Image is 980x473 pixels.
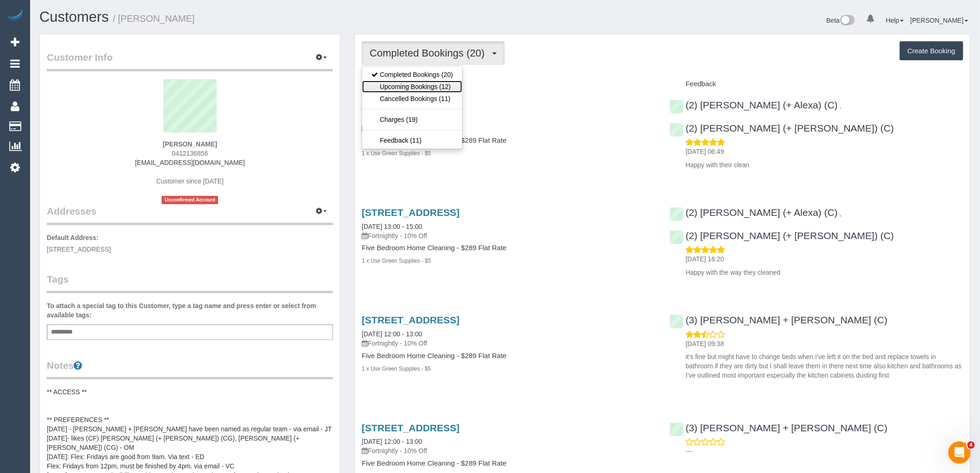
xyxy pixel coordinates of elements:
a: (2) [PERSON_NAME] (+ [PERSON_NAME]) (C) [670,230,894,241]
small: 1 x Use Green Supplies - $5 [362,258,431,264]
p: Fortnightly - 10% Off [362,446,655,455]
a: Upcoming Bookings (12) [362,81,462,93]
h4: Five Bedroom Home Cleaning - $289 Flat Rate [362,352,655,360]
p: [DATE] 06:49 [686,147,963,156]
span: , [840,210,842,217]
span: 4 [967,441,975,449]
a: (2) [PERSON_NAME] (+ Alexa) (C) [670,207,838,218]
p: Fortnightly - 10% Off [362,124,655,133]
a: [STREET_ADDRESS] [362,423,459,433]
small: / [PERSON_NAME] [113,13,195,24]
small: 1 x Use Green Supplies - $5 [362,366,431,372]
span: , [840,102,842,110]
a: Help [886,17,904,24]
img: Automaid Logo [6,9,24,22]
span: Unconfirmed Account [162,196,218,204]
p: [DATE] 09:38 [686,339,963,348]
img: New interface [840,15,855,27]
p: Happy with the way they cleaned [686,268,963,277]
a: [DATE] 12:00 - 13:00 [362,438,422,445]
a: (2) [PERSON_NAME] (+ Alexa) (C) [670,100,838,110]
a: [STREET_ADDRESS] [362,207,459,218]
p: --- [686,447,963,456]
p: it’s fine but might have to change beds when I’ve left it on the bed and replace towels in bathro... [686,352,963,380]
a: Charges (19) [362,114,462,126]
label: To attach a special tag to this Customer, type a tag name and press enter or select from availabl... [47,301,333,320]
legend: Customer Info [47,50,333,71]
p: Fortnightly - 10% Off [362,339,655,348]
legend: Tags [47,272,333,293]
h4: Five Bedroom Home Cleaning - $289 Flat Rate [362,460,655,467]
a: (2) [PERSON_NAME] (+ [PERSON_NAME]) (C) [670,123,894,133]
h4: Five Bedroom Home Cleaning - $289 Flat Rate [362,244,655,252]
span: [STREET_ADDRESS] [47,246,111,253]
button: Create Booking [900,41,963,61]
p: Fortnightly - 10% Off [362,231,655,240]
span: Customer since [DATE] [157,177,224,185]
h4: Feedback [670,80,963,88]
legend: Notes [47,359,333,379]
a: [DATE] 13:00 - 15:00 [362,223,422,230]
a: [PERSON_NAME] [911,17,968,24]
a: Customers [39,9,109,25]
span: Completed Bookings (20) [370,47,489,59]
h4: Service [362,80,655,88]
a: Cancelled Bookings (11) [362,93,462,105]
strong: [PERSON_NAME] [163,140,217,148]
a: (3) [PERSON_NAME] + [PERSON_NAME] (C) [670,315,888,325]
a: Completed Bookings (20) [362,69,462,81]
a: [STREET_ADDRESS] [362,315,459,325]
small: 1 x Use Green Supplies - $5 [362,150,431,157]
label: Default Address: [47,233,99,242]
a: (3) [PERSON_NAME] + [PERSON_NAME] (C) [670,423,888,433]
h4: Five Bedroom Home Cleaning - $289 Flat Rate [362,137,655,145]
p: Happy with their clean [686,160,963,170]
a: [EMAIL_ADDRESS][DOMAIN_NAME] [135,159,245,166]
button: Completed Bookings (20) [362,41,504,65]
span: 0412136856 [172,150,208,157]
p: [DATE] 16:20 [686,254,963,264]
a: Beta [827,17,855,24]
a: [DATE] 12:00 - 13:00 [362,330,422,338]
a: Feedback (11) [362,134,462,146]
iframe: Intercom live chat [949,441,971,464]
